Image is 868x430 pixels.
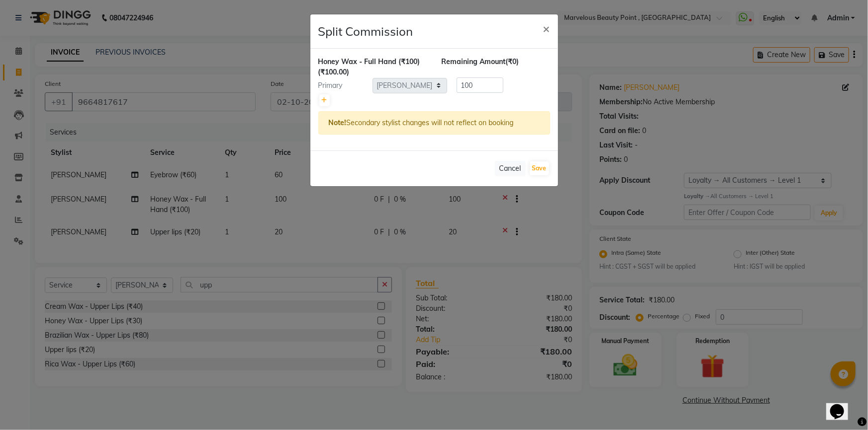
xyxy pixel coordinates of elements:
span: × [543,21,550,36]
div: Primary [311,80,373,91]
div: Secondary stylist changes will not reflect on booking [318,111,550,135]
button: Close [535,14,558,42]
span: Honey Wax - Full Hand (₹100) [318,57,420,66]
iframe: chat widget [826,390,858,420]
span: (₹100.00) [318,68,350,76]
button: Save [530,161,549,175]
h4: Split Commission [318,22,413,40]
strong: Note! [329,118,347,127]
span: Remaining Amount [442,57,506,66]
span: (₹0) [506,57,519,66]
button: Cancel [495,161,526,176]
